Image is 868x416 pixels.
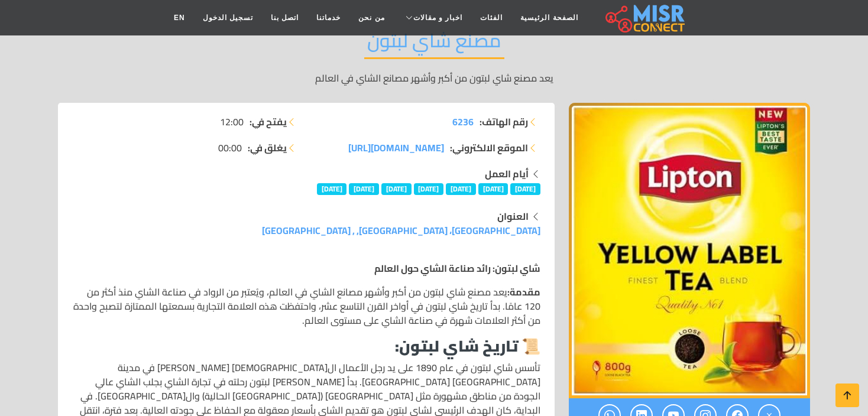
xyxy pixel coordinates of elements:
[262,222,540,239] a: [GEOGRAPHIC_DATA]، [GEOGRAPHIC_DATA], , [GEOGRAPHIC_DATA]
[497,207,529,225] strong: العنوان
[72,285,540,327] p: يعد مصنع شاي لبتون من أكبر وأشهر مصانع الشاي في العالم، ويُعتبر من الرواد في صناعة الشاي منذ أكثر...
[450,141,528,155] strong: الموقع الالكتروني:
[262,6,307,29] a: اتصل بنا
[165,6,194,29] a: EN
[452,115,474,129] a: 6236
[248,141,287,155] strong: يغلق في:
[478,183,509,195] span: [DATE]
[220,115,244,129] span: 12:00
[446,183,476,195] span: [DATE]
[452,113,474,131] span: 6236
[480,115,528,129] strong: رقم الهاتف:
[317,183,347,195] span: [DATE]
[194,6,262,29] a: تسجيل الدخول
[507,283,540,301] strong: مقدمة:
[364,29,504,59] h2: مصنع شاي لبتون
[511,6,587,29] a: الصفحة الرئيسية
[374,259,540,277] strong: شاي لبتون: رائد صناعة الشاي حول العالم
[569,103,810,398] img: مصنع شاي لبتون
[395,331,540,360] strong: 📜 تاريخ شاي لبتون:
[348,139,444,157] span: [DOMAIN_NAME][URL]
[510,183,540,195] span: [DATE]
[485,165,529,183] strong: أيام العمل
[569,103,810,398] div: 1 / 1
[413,12,463,23] span: اخبار و مقالات
[414,183,444,195] span: [DATE]
[58,71,810,85] p: يعد مصنع شاي لبتون من أكبر وأشهر مصانع الشاي في العالم
[348,141,444,155] a: [DOMAIN_NAME][URL]
[250,115,287,129] strong: يفتح في:
[471,6,511,29] a: الفئات
[307,6,349,29] a: خدماتنا
[394,6,472,29] a: اخبار و مقالات
[349,6,393,29] a: من نحن
[381,183,412,195] span: [DATE]
[605,3,685,32] img: main.misr_connect
[218,141,242,155] span: 00:00
[349,183,379,195] span: [DATE]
